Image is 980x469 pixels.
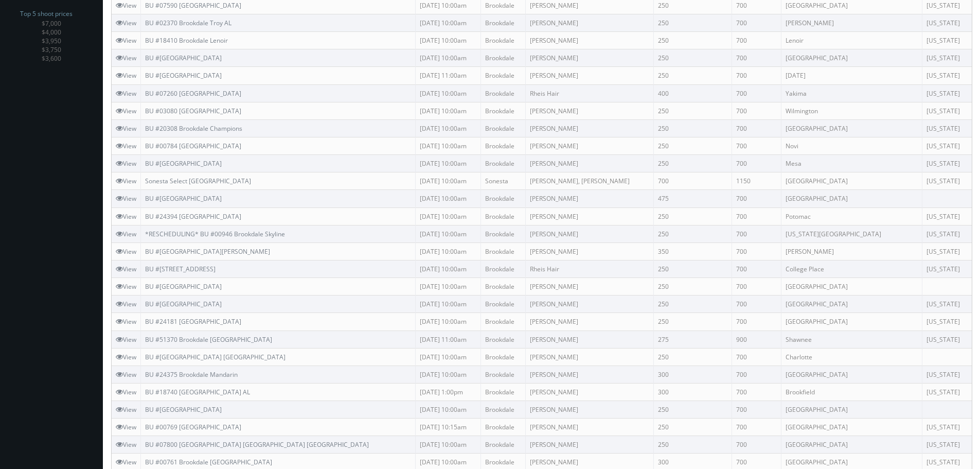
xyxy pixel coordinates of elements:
td: [US_STATE] [922,313,972,331]
a: BU #[GEOGRAPHIC_DATA] [145,282,222,291]
td: [PERSON_NAME] [526,49,654,67]
td: 700 [732,401,781,419]
td: Brookdale [481,366,526,383]
a: BU #07590 [GEOGRAPHIC_DATA] [145,1,241,10]
td: Brookdale [481,331,526,348]
td: [DATE] 10:00am [415,260,480,277]
td: Brookdale [481,419,526,436]
a: View [116,1,136,10]
td: 250 [654,102,732,119]
td: [PERSON_NAME] [526,296,654,313]
a: View [116,54,136,62]
td: [US_STATE] [922,260,972,277]
td: [PERSON_NAME] [526,278,654,296]
a: View [116,124,136,133]
td: [PERSON_NAME] [526,436,654,454]
td: Brookdale [481,102,526,119]
td: 250 [654,14,732,31]
td: [GEOGRAPHIC_DATA] [781,296,922,313]
td: [GEOGRAPHIC_DATA] [781,366,922,383]
td: [PERSON_NAME] [526,32,654,49]
a: View [116,71,136,80]
a: View [116,335,136,344]
td: Brookdale [481,383,526,401]
td: [PERSON_NAME] [526,225,654,242]
td: [PERSON_NAME] [526,155,654,172]
td: Brookdale [481,278,526,296]
td: [DATE] 10:00am [415,436,480,454]
td: [GEOGRAPHIC_DATA] [781,190,922,207]
td: [US_STATE] [922,67,972,84]
td: Brookdale [481,313,526,331]
td: 700 [732,32,781,49]
td: [DATE] 10:00am [415,84,480,102]
td: Charlotte [781,348,922,366]
td: [DATE] 10:00am [415,119,480,137]
td: 700 [732,119,781,137]
td: [DATE] 10:00am [415,190,480,207]
td: 700 [732,190,781,207]
td: Lenoir [781,32,922,49]
a: View [116,247,136,256]
a: BU #[GEOGRAPHIC_DATA][PERSON_NAME] [145,247,270,256]
td: [US_STATE] [922,155,972,172]
td: [GEOGRAPHIC_DATA] [781,313,922,331]
td: Wilmington [781,102,922,119]
a: View [116,405,136,414]
td: Brookdale [481,14,526,31]
td: 250 [654,119,732,137]
a: BU #[GEOGRAPHIC_DATA] [145,405,222,414]
td: 1150 [732,172,781,190]
td: Sonesta [481,172,526,190]
td: [GEOGRAPHIC_DATA] [781,49,922,67]
td: Brookdale [481,49,526,67]
td: [US_STATE] [922,436,972,454]
td: 300 [654,383,732,401]
td: 900 [732,331,781,348]
td: [DATE] 10:00am [415,49,480,67]
td: [DATE] 11:00am [415,67,480,84]
td: 700 [732,137,781,154]
td: 700 [732,366,781,383]
td: [US_STATE] [922,172,972,190]
td: [US_STATE] [922,32,972,49]
td: [GEOGRAPHIC_DATA] [781,419,922,436]
td: [GEOGRAPHIC_DATA] [781,278,922,296]
td: Potomac [781,207,922,225]
td: 700 [732,242,781,260]
a: BU #[GEOGRAPHIC_DATA] [145,54,222,62]
a: View [116,89,136,98]
td: 250 [654,207,732,225]
td: [DATE] 10:00am [415,313,480,331]
a: View [116,282,136,291]
td: 700 [732,313,781,331]
td: 250 [654,32,732,49]
a: View [116,19,136,27]
a: View [116,194,136,203]
td: [DATE] 10:00am [415,296,480,313]
td: Brookdale [481,436,526,454]
td: Brookdale [481,242,526,260]
td: 700 [732,436,781,454]
td: [PERSON_NAME] [526,102,654,119]
td: [DATE] 10:00am [415,401,480,419]
td: [DATE] 10:00am [415,225,480,242]
td: Brookdale [481,119,526,137]
a: BU #07260 [GEOGRAPHIC_DATA] [145,89,241,98]
td: Brookdale [481,190,526,207]
a: BU #24394 [GEOGRAPHIC_DATA] [145,212,241,221]
td: [PERSON_NAME] [526,119,654,137]
a: BU #24181 [GEOGRAPHIC_DATA] [145,317,241,326]
td: [PERSON_NAME] [781,242,922,260]
a: Sonesta Select [GEOGRAPHIC_DATA] [145,177,251,185]
td: [GEOGRAPHIC_DATA] [781,172,922,190]
td: [US_STATE] [922,331,972,348]
a: View [116,440,136,449]
td: [DATE] 10:00am [415,32,480,49]
a: BU #[GEOGRAPHIC_DATA] [145,159,222,168]
a: BU #18410 Brookdale Lenoir [145,36,228,45]
td: 700 [732,67,781,84]
td: Brookdale [481,137,526,154]
a: View [116,142,136,150]
td: [DATE] 10:00am [415,155,480,172]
